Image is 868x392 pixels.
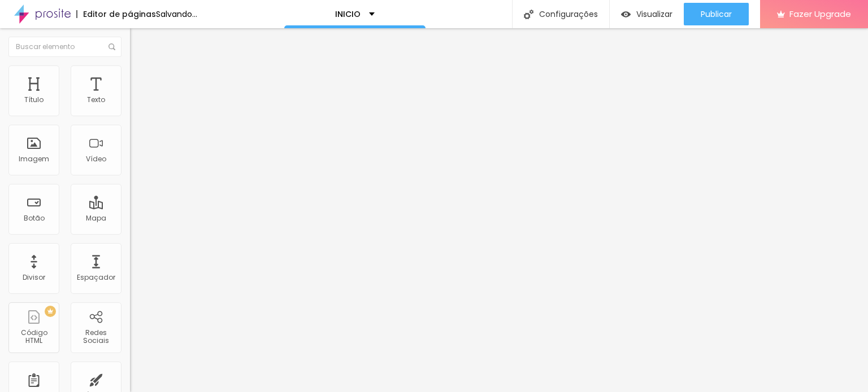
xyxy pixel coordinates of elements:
[335,10,361,18] p: INICIO
[610,3,684,25] button: Visualizar
[701,10,732,19] span: Publicar
[24,214,45,222] div: Botão
[621,10,631,19] img: view-1.svg
[130,28,868,392] iframe: Editor
[11,329,56,345] div: Código HTML
[76,10,156,18] div: Editor de páginas
[8,37,121,57] input: Buscar elemento
[86,155,106,163] div: Vídeo
[87,96,105,104] div: Texto
[524,10,533,19] img: Icone
[684,3,749,25] button: Publicar
[19,155,49,163] div: Imagem
[108,43,115,50] img: Icone
[23,274,45,281] div: Divisor
[86,214,106,222] div: Mapa
[156,10,197,18] div: Salvando...
[77,274,115,281] div: Espaçador
[789,9,851,19] span: Fazer Upgrade
[73,329,118,345] div: Redes Sociais
[636,10,672,19] span: Visualizar
[24,96,44,104] div: Título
